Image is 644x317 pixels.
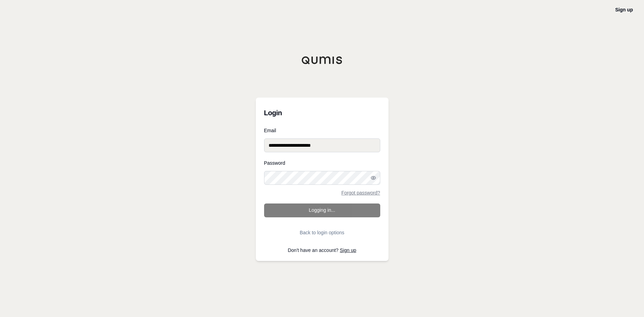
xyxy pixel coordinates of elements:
[341,190,380,195] a: Forgot password?
[340,247,356,253] a: Sign up
[264,106,380,120] h3: Login
[264,128,380,133] label: Email
[615,7,633,12] a: Sign up
[264,161,380,165] label: Password
[264,226,380,239] button: Back to login options
[264,248,380,253] p: Don't have an account?
[301,56,343,64] img: Qumis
